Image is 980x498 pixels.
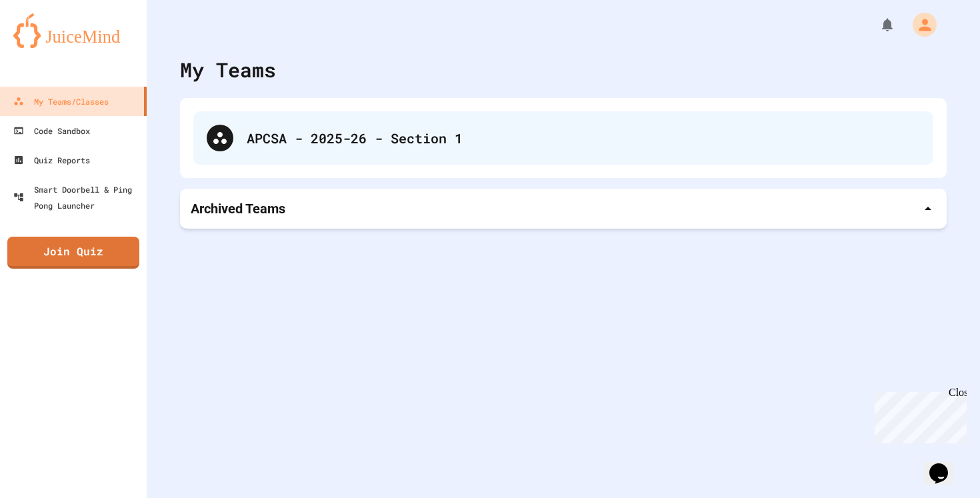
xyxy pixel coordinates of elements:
[193,111,933,165] div: APCSA - 2025-26 - Section 1
[13,152,90,168] div: Quiz Reports
[869,387,967,443] iframe: chat widget
[247,128,920,148] div: APCSA - 2025-26 - Section 1
[13,181,141,213] div: Smart Doorbell & Ping Pong Launcher
[7,237,139,269] a: Join Quiz
[13,93,109,109] div: My Teams/Classes
[180,55,276,85] div: My Teams
[191,199,285,218] p: Archived Teams
[13,123,90,139] div: Code Sandbox
[13,13,133,48] img: logo-orange.svg
[855,13,899,36] div: My Notifications
[5,5,92,85] div: Chat with us now!Close
[924,445,967,485] iframe: chat widget
[899,9,940,40] div: My Account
